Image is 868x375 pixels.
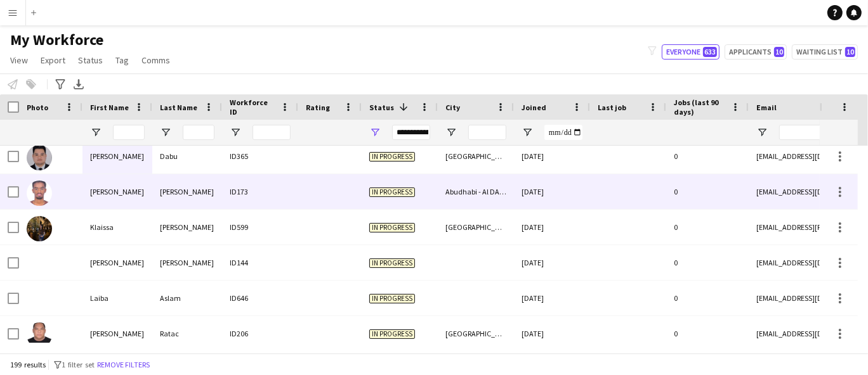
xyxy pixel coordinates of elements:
[438,316,514,351] div: [GEOGRAPHIC_DATA]
[27,216,52,241] img: Klaissa Romero
[514,245,590,280] div: [DATE]
[5,52,33,68] a: View
[445,103,460,112] span: City
[110,52,134,68] a: Tag
[306,103,330,112] span: Rating
[369,294,415,303] span: In progress
[82,316,152,351] div: [PERSON_NAME]
[36,52,70,68] a: Export
[514,210,590,245] div: [DATE]
[10,30,103,49] span: My Workforce
[152,210,222,245] div: [PERSON_NAME]
[756,127,768,138] button: Open Filter Menu
[152,245,222,280] div: [PERSON_NAME]
[522,127,533,138] button: Open Filter Menu
[136,52,175,68] a: Comms
[152,316,222,351] div: Ratac
[369,127,381,138] button: Open Filter Menu
[369,329,415,339] span: In progress
[662,44,720,60] button: Everyone633
[152,281,222,315] div: Aslam
[674,98,726,117] span: Jobs (last 90 days)
[82,245,152,280] div: [PERSON_NAME]
[152,174,222,209] div: [PERSON_NAME]
[774,47,784,57] span: 10
[230,127,241,138] button: Open Filter Menu
[27,103,48,112] span: Photo
[160,103,197,112] span: Last Name
[514,139,590,174] div: [DATE]
[514,316,590,351] div: [DATE]
[78,54,103,66] span: Status
[514,281,590,315] div: [DATE]
[369,103,394,112] span: Status
[438,139,514,174] div: [GEOGRAPHIC_DATA]
[90,103,129,112] span: First Name
[82,174,152,209] div: [PERSON_NAME]
[113,125,145,140] input: First Name Filter Input
[666,281,749,315] div: 0
[82,139,152,174] div: [PERSON_NAME]
[544,125,582,140] input: Joined Filter Input
[666,174,749,209] div: 0
[222,316,298,351] div: ID206
[253,125,291,140] input: Workforce ID Filter Input
[369,223,415,232] span: In progress
[10,54,28,66] span: View
[369,152,415,162] span: In progress
[90,127,102,138] button: Open Filter Menu
[514,174,590,209] div: [DATE]
[666,210,749,245] div: 0
[41,54,65,66] span: Export
[369,187,415,197] span: In progress
[27,181,52,206] img: Khalid Yusuf
[522,103,546,112] span: Joined
[230,98,275,117] span: Workforce ID
[445,127,457,138] button: Open Filter Menu
[82,210,152,245] div: Klaissa
[222,281,298,315] div: ID646
[703,47,717,57] span: 633
[666,316,749,351] div: 0
[792,44,858,60] button: Waiting list10
[756,103,777,112] span: Email
[222,245,298,280] div: ID144
[183,125,214,140] input: Last Name Filter Input
[666,245,749,280] div: 0
[160,127,171,138] button: Open Filter Menu
[27,145,52,170] img: Kerwin Dabu
[845,47,855,57] span: 10
[438,174,514,209] div: Abudhabi - Al DANAH
[141,54,170,66] span: Comms
[369,258,415,268] span: In progress
[53,77,68,92] app-action-btn: Advanced filters
[598,103,626,112] span: Last job
[222,174,298,209] div: ID173
[95,358,152,372] button: Remove filters
[62,360,95,369] span: 1 filter set
[27,322,52,348] img: Lauro Ratac
[468,125,506,140] input: City Filter Input
[438,210,514,245] div: [GEOGRAPHIC_DATA]
[222,139,298,174] div: ID365
[666,139,749,174] div: 0
[152,139,222,174] div: Dabu
[222,210,298,245] div: ID599
[82,281,152,315] div: Laiba
[71,77,86,92] app-action-btn: Export XLSX
[725,44,787,60] button: Applicants10
[115,54,129,66] span: Tag
[73,52,108,68] a: Status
